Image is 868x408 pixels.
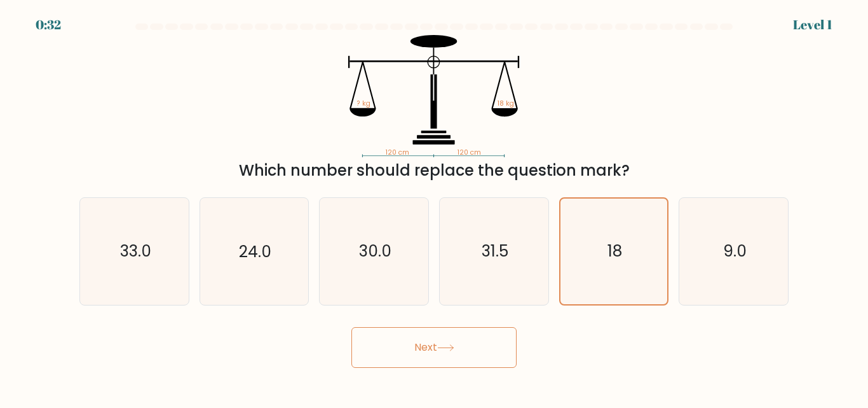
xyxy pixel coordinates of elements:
[482,241,508,263] text: 31.5
[386,148,410,157] tspan: 120 cm
[359,241,391,263] text: 30.0
[119,241,151,263] text: 33.0
[239,241,271,263] text: 24.0
[87,159,781,182] div: Which number should replace the question mark?
[723,241,747,263] text: 9.0
[357,99,370,109] tspan: ? kg
[607,241,622,263] text: 18
[498,99,515,109] tspan: 18 kg
[351,327,517,368] button: Next
[36,15,61,34] div: 0:32
[793,15,832,34] div: Level 1
[458,148,481,157] tspan: 120 cm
